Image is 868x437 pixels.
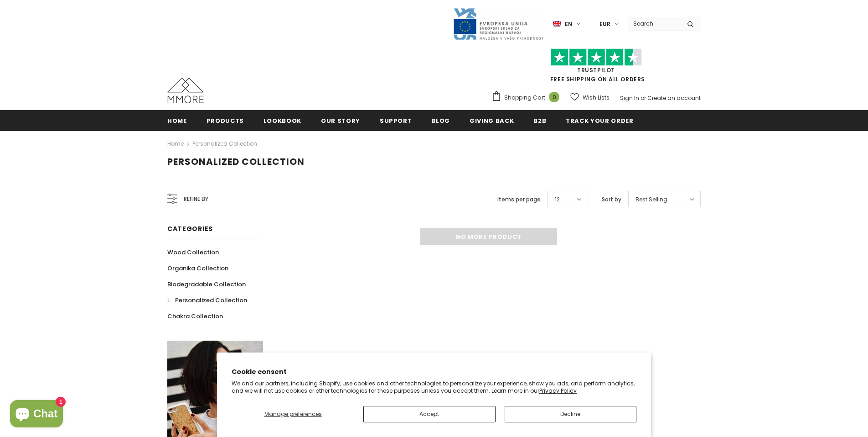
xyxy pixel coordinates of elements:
[628,17,680,30] input: Search Site
[570,90,610,105] a: Wish Lists
[504,93,545,102] span: Shopping Cart
[497,195,541,204] label: Items per page
[167,260,228,276] a: Organika Collection
[167,224,213,233] span: Categories
[263,110,301,131] a: Lookbook
[453,20,544,27] a: Javni Razpis
[635,195,667,204] span: Best Selling
[539,387,577,395] a: Privacy Policy
[453,7,544,41] img: Javni Razpis
[641,94,646,102] span: or
[263,116,301,125] span: Lookbook
[380,116,412,125] span: support
[566,110,633,131] a: Track your order
[167,264,228,273] span: Organika Collection
[167,292,247,308] a: Personalized Collection
[565,20,572,29] span: en
[167,308,223,324] a: Chakra Collection
[599,20,610,29] span: EUR
[167,312,223,321] span: Chakra Collection
[533,116,546,125] span: B2B
[207,116,244,125] span: Products
[566,116,633,125] span: Track your order
[167,116,187,125] span: Home
[7,400,66,430] inbox-online-store-chat: Shopify online store chat
[232,380,636,394] p: We and our partners, including Shopify, use cookies and other technologies to personalize your ex...
[431,116,450,125] span: Blog
[555,195,560,204] span: 12
[184,194,208,204] span: Refine by
[175,296,247,305] span: Personalized Collection
[470,116,514,125] span: Giving back
[577,66,615,74] a: Trustpilot
[602,195,621,204] label: Sort by
[620,94,639,102] a: Sign In
[647,94,701,102] a: Create an account
[549,92,559,102] span: 0
[232,406,354,422] button: Manage preferences
[167,244,219,260] a: Wood Collection
[363,406,496,422] button: Accept
[491,53,701,83] span: FREE SHIPPING ON ALL ORDERS
[167,110,187,131] a: Home
[167,276,246,292] a: Biodegradable Collection
[583,93,610,102] span: Wish Lists
[380,110,412,131] a: support
[431,110,450,131] a: Blog
[232,367,636,377] h2: Cookie consent
[505,406,637,422] button: Decline
[192,140,257,147] a: Personalized Collection
[321,116,360,125] span: Our Story
[553,20,561,28] img: i-lang-1.png
[533,110,546,131] a: B2B
[491,91,564,105] a: Shopping Cart 0
[264,410,322,418] span: Manage preferences
[321,110,360,131] a: Our Story
[167,248,219,257] span: Wood Collection
[167,138,184,149] a: Home
[167,155,305,168] span: Personalized Collection
[470,110,514,131] a: Giving back
[167,78,204,103] img: MMORE Cases
[551,48,642,66] img: Trust Pilot Stars
[207,110,244,131] a: Products
[167,280,246,289] span: Biodegradable Collection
